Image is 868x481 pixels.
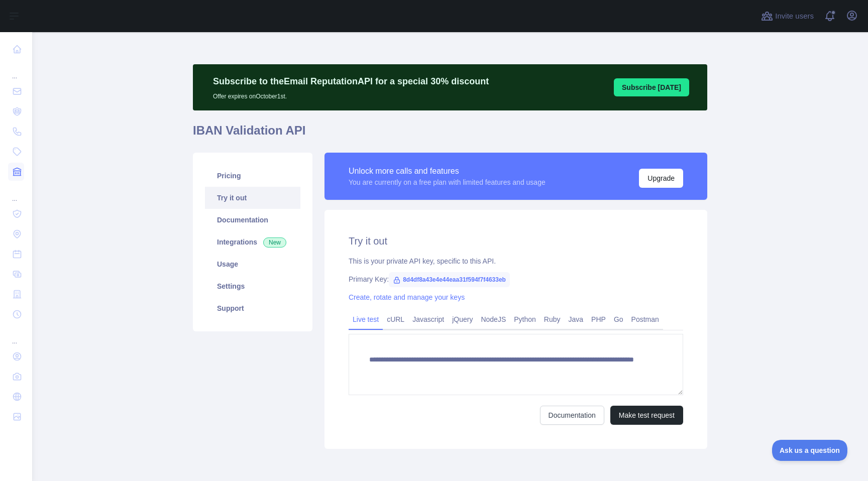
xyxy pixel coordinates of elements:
[205,165,300,187] a: Pricing
[759,8,816,24] button: Invite users
[349,256,683,266] div: This is your private API key, specific to this API.
[205,231,300,253] a: Integrations New
[448,311,477,327] a: jQuery
[408,311,448,327] a: Javascript
[610,406,683,425] button: Make test request
[349,165,546,177] div: Unlock more calls and features
[349,177,546,187] div: You are currently on a free plan with limited features and usage
[540,406,604,425] a: Documentation
[349,311,383,327] a: Live test
[587,311,610,327] a: PHP
[213,74,489,88] p: Subscribe to the Email Reputation API for a special 30 % discount
[349,293,465,301] a: Create, rotate and manage your keys
[383,311,408,327] a: cURL
[193,123,707,147] h1: IBAN Validation API
[477,311,510,327] a: NodeJS
[775,11,814,22] span: Invite users
[8,60,24,80] div: ...
[213,88,489,100] p: Offer expires on October 1st.
[389,272,510,287] span: 8d4df8a43e4e44eaa31f594f7f4633eb
[349,234,683,248] h2: Try it out
[205,209,300,231] a: Documentation
[205,297,300,319] a: Support
[349,274,683,284] div: Primary Key:
[610,311,627,327] a: Go
[205,187,300,209] a: Try it out
[510,311,540,327] a: Python
[263,237,286,248] span: New
[772,440,848,461] iframe: Toggle Customer Support
[565,311,588,327] a: Java
[205,275,300,297] a: Settings
[614,78,689,96] button: Subscribe [DATE]
[627,311,663,327] a: Postman
[540,311,565,327] a: Ruby
[205,253,300,275] a: Usage
[8,325,24,345] div: ...
[8,183,24,203] div: ...
[639,169,683,188] button: Upgrade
